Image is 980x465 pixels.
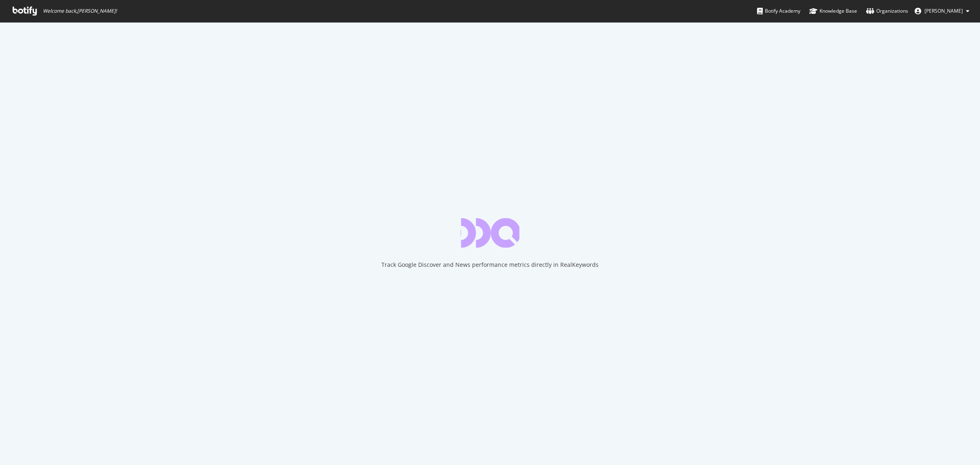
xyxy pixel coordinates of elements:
[381,261,599,269] div: Track Google Discover and News performance metrics directly in RealKeywords
[924,7,963,14] span: Sarah Ellul
[43,8,117,14] span: Welcome back, [PERSON_NAME] !
[908,4,976,18] button: [PERSON_NAME]
[461,218,519,248] div: animation
[866,7,908,15] div: Organizations
[809,7,857,15] div: Knowledge Base
[757,7,800,15] div: Botify Academy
